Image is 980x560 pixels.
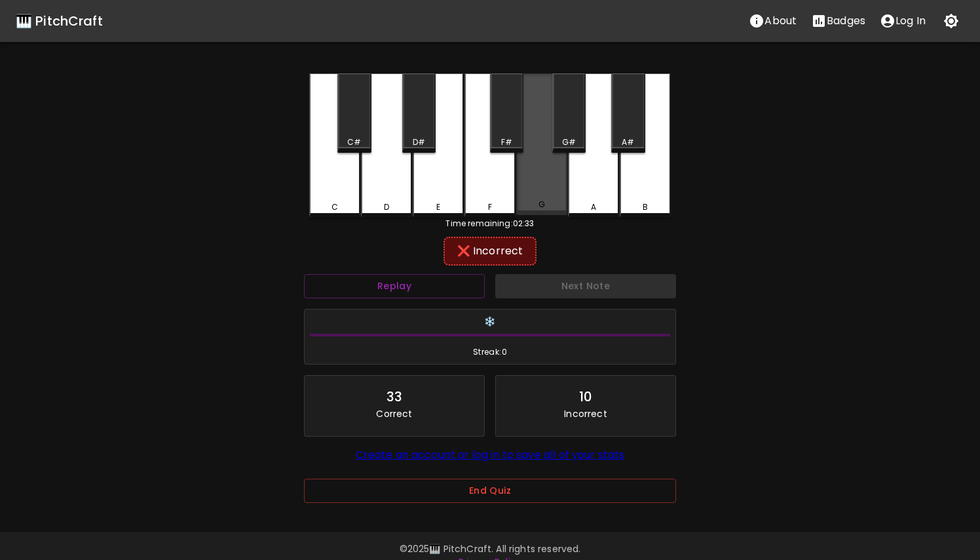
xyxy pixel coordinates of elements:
button: account of current user [873,8,933,34]
p: About [764,13,797,29]
h6: ❄️ [310,315,670,329]
p: © 2025 🎹 PitchCraft. All rights reserved. [113,542,867,555]
div: C# [347,136,361,148]
div: G [538,199,545,210]
div: B [643,201,648,213]
button: Stats [804,8,873,34]
p: Correct [376,407,412,420]
div: ❌ Incorrect [450,243,530,259]
div: Time remaining: 02:33 [309,218,671,230]
div: 10 [579,386,592,407]
div: 33 [386,386,402,407]
a: Create an account or log in to save all of your stats [356,447,625,462]
div: D [384,201,389,213]
button: About [742,8,804,34]
div: A [591,201,596,213]
div: A# [622,136,634,148]
span: Streak: 0 [310,346,670,359]
div: G# [562,136,576,148]
div: F# [501,136,512,148]
p: Log In [895,13,926,29]
p: Incorrect [564,407,607,420]
div: E [436,201,440,213]
button: Replay [304,274,485,298]
div: C [331,201,338,213]
p: Badges [827,13,865,29]
div: D# [413,136,425,148]
div: F [488,201,492,213]
button: End Quiz [304,479,676,503]
a: 🎹 PitchCraft [16,10,103,31]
